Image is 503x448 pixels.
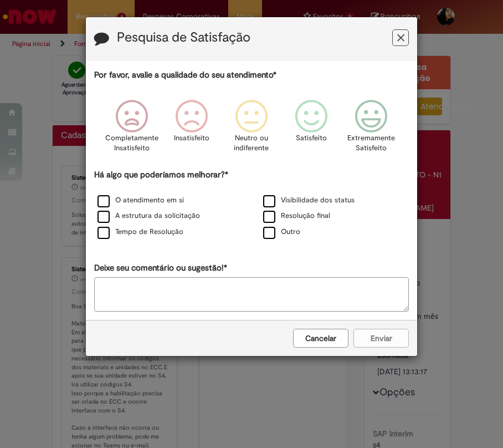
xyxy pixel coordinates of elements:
[94,69,276,81] label: Por favor, avalie a qualidade do seu atendimento*
[163,91,220,167] div: Insatisfeito
[103,91,160,167] div: Completamente Insatisfeito
[97,227,183,237] label: Tempo de Resolução
[117,30,250,45] label: Pesquisa de Satisfação
[97,195,184,206] label: O atendimento em si
[263,195,355,206] label: Visibilidade dos status
[94,262,227,274] label: Deixe seu comentário ou sugestão!*
[223,91,280,167] div: Neutro ou indiferente
[94,169,409,241] div: Há algo que poderíamos melhorar?*
[343,91,399,167] div: Extremamente Satisfeito
[105,133,158,154] p: Completamente Insatisfeito
[263,211,330,221] label: Resolução final
[97,211,200,221] label: A estrutura da solicitação
[283,91,340,167] div: Satisfeito
[232,133,271,154] p: Neutro ou indiferente
[347,133,395,154] p: Extremamente Satisfeito
[296,133,327,144] p: Satisfeito
[293,329,348,348] button: Cancelar
[174,133,209,144] p: Insatisfeito
[263,227,300,237] label: Outro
